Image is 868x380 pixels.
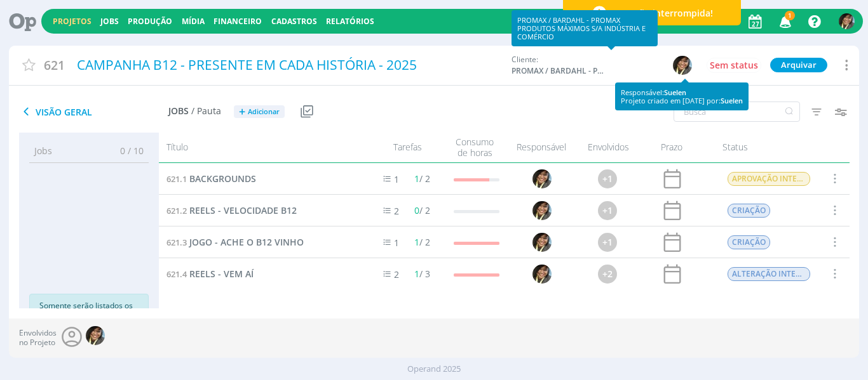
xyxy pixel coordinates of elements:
[394,205,399,217] span: 2
[44,56,65,74] span: 621
[621,88,743,105] div: Responsável: Projeto criado em [DATE] por:
[166,205,187,216] span: 621.2
[414,204,430,216] span: / 2
[394,173,399,185] span: 1
[838,10,855,32] button: S
[39,300,139,334] p: Somente serão listados os documentos que você possui permissão
[128,16,172,27] a: Produção
[322,16,378,27] button: Relatórios
[166,235,304,249] a: 621.3JOGO - ACHE O B12 VINHO
[597,233,616,252] div: +1
[394,237,399,249] span: 1
[210,16,266,27] button: Financeiro
[124,16,176,27] button: Produção
[727,172,810,186] span: APROVAÇÃO INTERNA
[414,236,430,248] span: / 2
[394,268,399,280] span: 2
[673,56,692,75] img: S
[672,55,693,75] button: S
[166,267,254,281] a: 621.4REELS - VEM AÍ
[532,201,551,220] img: S
[640,136,703,159] div: Prazo
[34,144,52,157] span: Jobs
[727,204,770,218] span: CRIAÇÃO
[443,136,506,159] div: Consumo de horas
[771,10,797,33] button: 1
[182,16,205,27] a: Mídia
[576,136,640,159] div: Envolvidos
[19,104,168,119] span: Visão Geral
[360,136,443,159] div: Tarefas
[191,106,221,117] span: / Pauta
[597,201,616,220] div: +1
[770,58,827,72] button: Arquivar
[612,6,713,20] span: Conexão interrompida!
[703,136,818,159] div: Status
[414,173,430,185] span: / 2
[53,16,92,27] a: Projetos
[214,16,262,27] a: Financeiro
[532,233,551,252] img: S
[597,169,616,188] div: +1
[721,96,743,105] span: Suelen
[248,108,280,116] span: Adicionar
[168,106,189,117] span: Jobs
[512,54,712,77] div: Cliente:
[674,102,800,122] input: Busca
[49,16,95,27] button: Projetos
[506,136,576,159] div: Responsável
[86,326,105,345] img: S
[414,268,430,280] span: / 3
[239,105,245,119] span: +
[664,88,686,97] span: Suelen
[178,16,208,27] button: Mídia
[414,204,419,216] span: 0
[512,10,658,46] div: PROMAX / BARDAHL - PROMAX PRODUTOS MÁXIMOS S/A INDÚSTRIA E COMÉRCIO
[166,172,256,186] a: 621.1BACKGROUNDS
[19,329,57,347] span: Envolvidos no Projeto
[189,204,297,216] span: REELS - VELOCIDADE B12
[785,11,795,20] span: 1
[727,235,770,249] span: CRIAÇÃO
[414,173,419,185] span: 1
[166,173,187,185] span: 621.1
[159,136,361,159] div: Título
[839,13,855,29] img: S
[189,173,256,185] span: BACKGROUNDS
[100,16,119,27] a: Jobs
[271,16,317,27] span: Cadastros
[414,268,419,280] span: 1
[707,58,761,73] button: Sem status
[532,169,551,188] img: S
[189,236,304,248] span: JOGO - ACHE O B12 VINHO
[97,16,123,27] button: Jobs
[414,236,419,248] span: 1
[532,265,551,284] img: S
[512,65,607,77] span: PROMAX / BARDAHL - PROMAX PRODUTOS MÁXIMOS S/A INDÚSTRIA E COMÉRCIO
[111,144,144,157] span: 0 / 10
[72,51,505,80] div: CAMPANHA B12 - PRESENTE EM CADA HISTÓRIA - 2025
[234,105,285,119] button: +Adicionar
[268,16,321,27] button: Cadastros
[166,204,297,218] a: 621.2REELS - VELOCIDADE B12
[189,268,254,280] span: REELS - VEM AÍ
[597,265,616,284] div: +2
[326,16,374,27] a: Relatórios
[710,59,758,71] span: Sem status
[166,237,187,248] span: 621.3
[166,268,187,280] span: 621.4
[727,267,810,281] span: ALTERAÇÃO INTERNA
